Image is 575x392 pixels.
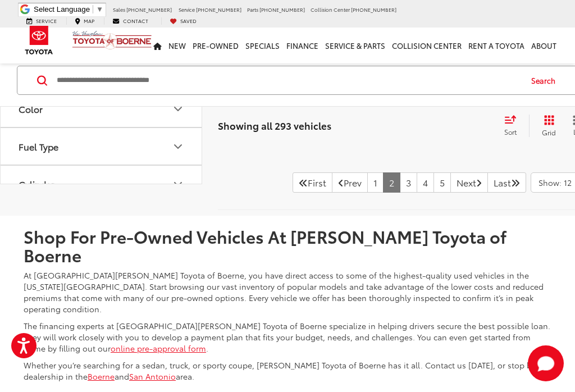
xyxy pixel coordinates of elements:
[165,28,189,63] a: New
[129,371,176,382] a: San Antonio
[529,115,564,137] button: Grid View
[293,172,332,193] a: First PageFirst
[521,66,572,94] button: Search
[542,127,556,137] span: Grid
[322,28,389,63] a: Service & Parts: Opens in a new tab
[389,28,465,63] a: Collision Center
[66,17,103,25] a: Map
[24,320,551,354] p: The financing experts at [GEOGRAPHIC_DATA][PERSON_NAME] Toyota of Boerne specialize in helping dr...
[113,6,125,13] span: Sales
[84,17,94,24] span: Map
[56,67,521,94] input: Search by Make, Model, or Keyword
[196,6,241,13] span: [PHONE_NUMBER]
[171,140,185,153] div: Fuel Type
[433,172,451,193] a: 5
[450,172,488,193] a: NextNext Page
[34,5,103,13] a: Select Language​
[259,6,305,13] span: [PHONE_NUMBER]
[24,227,551,264] h2: Shop For Pre-Owned Vehicles At [PERSON_NAME] Toyota of Boerne
[123,17,148,24] span: Contact
[150,28,165,63] a: Home
[504,127,517,136] span: Sort
[499,115,529,137] button: Select sort value
[465,28,528,63] a: Rent a Toyota
[161,17,205,25] a: My Saved Vehicles
[332,172,368,193] a: Previous PagePrev
[126,6,172,13] span: [PHONE_NUMBER]
[417,172,434,193] a: 4
[1,166,203,202] button: CylinderCylinder
[19,179,54,189] div: Cylinder
[180,17,197,24] span: Saved
[338,178,344,187] i: Previous Page
[179,6,195,13] span: Service
[299,178,308,187] i: First Page
[487,172,526,193] a: LastLast Page
[311,6,350,13] span: Collision Center
[528,28,560,63] a: About
[367,172,384,193] a: 1
[528,345,564,381] button: Toggle Chat Window
[19,141,58,152] div: Fuel Type
[96,5,103,13] span: ▼
[283,28,322,63] a: Finance
[1,90,203,127] button: ColorColor
[93,5,93,13] span: ​
[528,345,564,381] svg: Start Chat
[171,102,185,116] div: Color
[351,6,396,13] span: [PHONE_NUMBER]
[539,177,572,188] span: Show: 12
[511,178,520,187] i: Last Page
[247,6,258,13] span: Parts
[18,17,65,25] a: Service
[476,178,482,187] i: Next Page
[242,28,283,63] a: Specials
[72,30,152,50] img: Vic Vaughan Toyota of Boerne
[1,128,203,165] button: Fuel TypeFuel Type
[36,17,57,24] span: Service
[171,177,185,191] div: Cylinder
[24,359,551,382] p: Whether you’re searching for a sedan, truck, or sporty coupe, [PERSON_NAME] Toyota of Boerne has ...
[218,118,331,132] span: Showing all 293 vehicles
[104,17,157,25] a: Contact
[19,103,43,114] div: Color
[383,172,400,193] a: 2
[34,5,90,13] span: Select Language
[189,28,242,63] a: Pre-Owned
[24,270,551,314] p: At [GEOGRAPHIC_DATA][PERSON_NAME] Toyota of Boerne, you have direct access to some of the highest...
[111,343,206,354] a: online pre-approval form
[88,371,115,382] a: Boerne
[18,22,60,58] img: Toyota
[400,172,417,193] a: 3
